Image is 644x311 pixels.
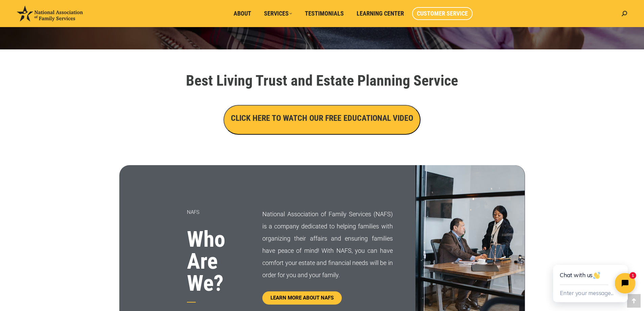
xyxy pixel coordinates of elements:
span: Testimonials [305,10,344,17]
button: CLICK HERE TO WATCH OUR FREE EDUCATIONAL VIDEO [223,105,421,135]
h3: CLICK HERE TO WATCH OUR FREE EDUCATIONAL VIDEO [231,112,413,124]
span: LEARN MORE ABOUT NAFS [270,295,334,301]
p: NAFS [187,206,246,218]
p: National Association of Family Services (NAFS) is a company dedicated to helping families with or... [262,208,392,281]
a: LEARN MORE ABOUT NAFS [262,291,342,305]
h3: Who Are We? [187,228,246,294]
a: Customer Service [412,7,473,20]
a: CLICK HERE TO WATCH OUR FREE EDUCATIONAL VIDEO [223,115,421,122]
a: Testimonials [300,7,349,20]
img: National Association of Family Services [17,6,83,21]
iframe: Tidio Chat [538,243,644,311]
a: Learning Center [352,7,409,20]
span: Services [264,10,292,17]
a: About [229,7,256,20]
span: Customer Service [417,10,468,17]
span: Learning Center [357,10,404,17]
h1: Best Living Trust and Estate Planning Service [133,73,511,88]
span: About [234,10,251,17]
